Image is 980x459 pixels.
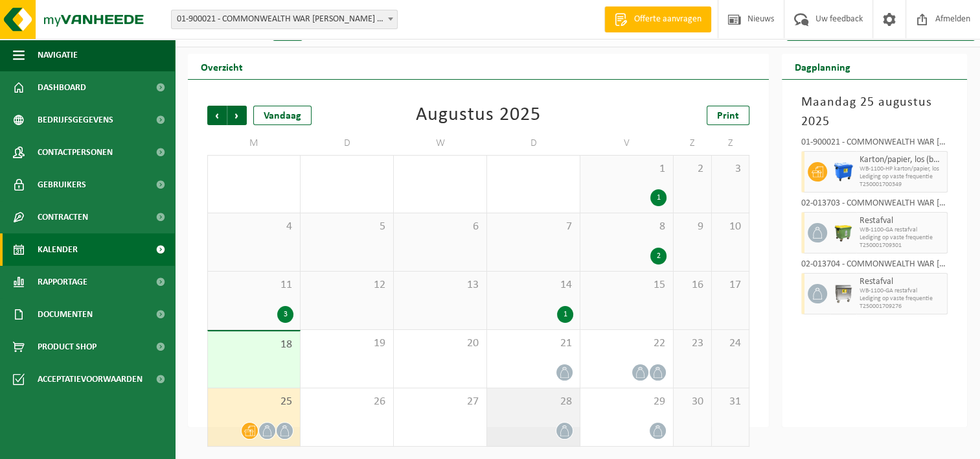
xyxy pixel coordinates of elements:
span: 10 [718,220,743,234]
span: 7 [494,220,573,234]
td: Z [674,132,712,155]
span: 12 [307,278,387,292]
span: Offerte aanvragen [631,13,705,26]
span: Product Shop [38,331,97,363]
a: Print [707,106,749,125]
div: 1 [650,189,667,206]
span: Acceptatievoorwaarden [38,363,142,395]
span: 19 [307,336,387,351]
span: Bedrijfsgegevens [38,104,113,136]
span: T250001709301 [860,242,944,250]
span: 11 [214,278,293,292]
span: 01-900021 - COMMONWEALTH WAR GRAVES - IEPER [171,10,398,29]
h3: Maandag 25 augustus 2025 [801,93,948,132]
span: Gebruikers [38,169,86,201]
span: Lediging op vaste frequentie [860,173,944,181]
span: Lediging op vaste frequentie [860,234,944,242]
div: 3 [277,306,293,323]
span: 16 [680,278,705,292]
img: WB-1100-GAL-GY-02 [834,284,853,303]
span: 26 [307,395,387,409]
a: Offerte aanvragen [604,6,711,32]
span: 24 [718,336,743,351]
div: 2 [650,248,667,265]
div: 1 [557,306,573,323]
span: 14 [494,278,573,292]
span: WB-1100-GA restafval [860,287,944,295]
img: WB-1100-HPE-BE-01 [834,162,853,182]
span: 23 [680,336,705,351]
h2: Dagplanning [782,54,863,79]
span: Rapportage [38,266,87,298]
span: 27 [400,395,480,409]
span: 21 [494,336,573,351]
div: 02-013704 - COMMONWEALTH WAR [PERSON_NAME] - ZILLEBEKE [801,260,948,273]
div: 02-013703 - COMMONWEALTH WAR [PERSON_NAME] - IEPER [801,199,948,212]
span: Documenten [38,298,93,331]
span: WB-1100-GA restafval [860,226,944,234]
td: D [487,132,580,155]
span: 20 [400,336,480,351]
td: W [394,132,487,155]
td: Z [712,132,750,155]
span: T250001700349 [860,181,944,189]
span: 9 [680,220,705,234]
span: Restafval [860,216,944,226]
span: 8 [587,220,667,234]
td: V [580,132,674,155]
div: Augustus 2025 [416,106,541,125]
span: 6 [400,220,480,234]
span: T250001709276 [860,303,944,311]
span: Contactpersonen [38,136,113,169]
span: WB-1100-HP karton/papier, los [860,165,944,173]
span: 31 [718,395,743,409]
td: D [301,132,394,155]
span: 25 [214,395,293,409]
span: Lediging op vaste frequentie [860,295,944,303]
span: 3 [718,162,743,176]
span: 15 [587,278,667,292]
span: 5 [307,220,387,234]
span: Contracten [38,201,88,233]
span: 28 [494,395,573,409]
span: 17 [718,278,743,292]
span: 13 [400,278,480,292]
span: 30 [680,395,705,409]
span: Navigatie [38,39,78,71]
div: Vandaag [253,106,312,125]
span: Vorige [207,106,227,125]
h2: Overzicht [188,54,256,79]
span: Kalender [38,233,78,266]
span: Dashboard [38,71,86,104]
span: 18 [214,338,293,352]
span: Restafval [860,277,944,287]
span: 4 [214,220,293,234]
img: WB-1100-HPE-GN-51 [834,223,853,242]
span: 22 [587,336,667,351]
span: 2 [680,162,705,176]
span: Karton/papier, los (bedrijven) [860,155,944,165]
span: Volgende [227,106,247,125]
span: Print [717,111,739,121]
span: 1 [587,162,667,176]
div: 01-900021 - COMMONWEALTH WAR [PERSON_NAME] - IEPER [801,138,948,151]
td: M [207,132,301,155]
span: 01-900021 - COMMONWEALTH WAR GRAVES - IEPER [172,10,397,29]
span: 29 [587,395,667,409]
